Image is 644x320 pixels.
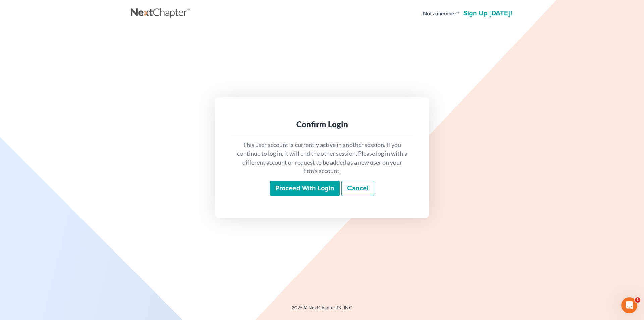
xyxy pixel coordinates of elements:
iframe: Intercom live chat [621,297,637,313]
div: Confirm Login [236,119,408,130]
a: Sign up [DATE]! [462,10,513,17]
strong: Not a member? [423,10,459,17]
span: 1 [635,297,640,303]
input: Proceed with login [270,181,340,196]
a: Cancel [341,181,374,196]
div: 2025 © NextChapterBK, INC [131,304,513,316]
p: This user account is currently active in another session. If you continue to log in, it will end ... [236,141,408,175]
